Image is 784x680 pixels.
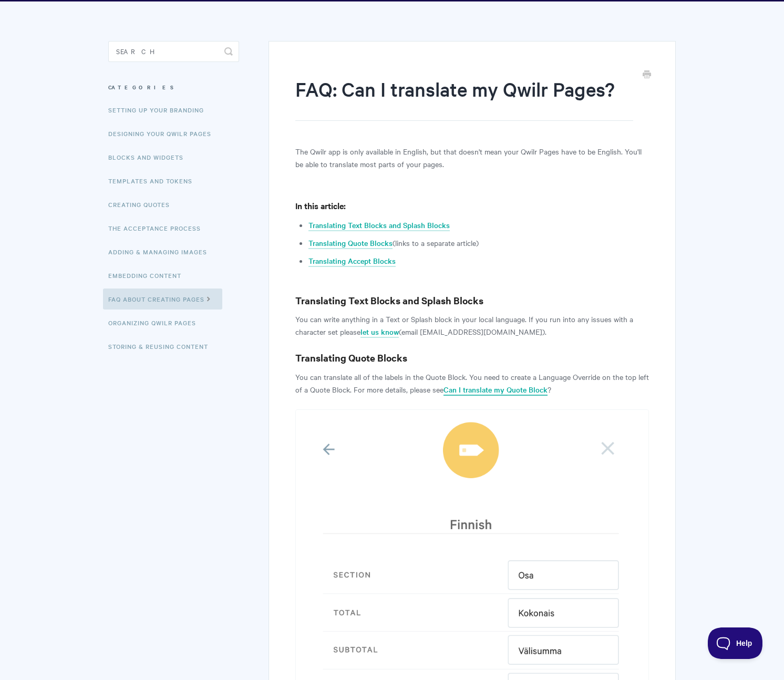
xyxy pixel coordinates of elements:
[308,220,450,231] a: Translating Text Blocks and Splash Blocks
[108,265,189,286] a: Embedding Content
[295,293,649,308] h3: Translating Text Blocks and Splash Blocks
[108,194,178,215] a: Creating Quotes
[308,255,396,267] a: Translating Accept Blocks
[108,78,239,97] h3: Categories
[360,326,399,338] a: let us know
[108,218,209,239] a: The Acceptance Process
[708,627,763,659] iframe: Toggle Customer Support
[108,241,215,262] a: Adding & Managing Images
[103,289,222,310] a: FAQ About Creating Pages
[295,313,649,338] p: You can write anything in a Text or Splash block in your local language. If you run into any issu...
[643,69,651,81] a: Print this Article
[108,170,200,191] a: Templates and Tokens
[295,351,649,365] h3: Translating Quote Blocks
[108,41,239,62] input: Search
[108,147,191,168] a: Blocks and Widgets
[295,199,649,212] h4: In this article:
[295,145,649,170] p: The Qwilr app is only available in English, but that doesn't mean your Qwilr Pages have to be Eng...
[108,123,219,144] a: Designing Your Qwilr Pages
[108,99,212,120] a: Setting up your Branding
[108,336,216,357] a: Storing & Reusing Content
[308,236,649,249] li: (links to a separate article)
[295,76,633,121] h1: FAQ: Can I translate my Qwilr Pages?
[295,370,649,396] p: You can translate all of the labels in the Quote Block. You need to create a Language Override on...
[308,238,393,249] a: Translating Quote Blocks
[108,312,204,333] a: Organizing Qwilr Pages
[443,384,548,396] a: Can I translate my Quote Block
